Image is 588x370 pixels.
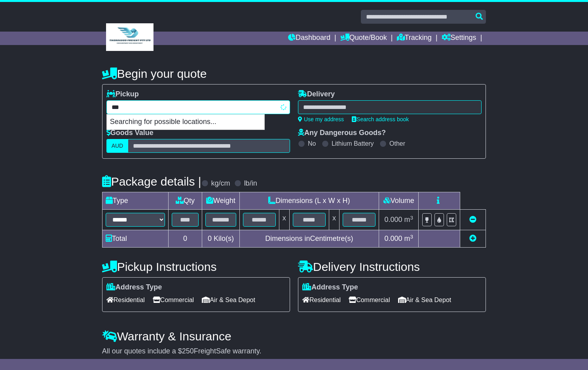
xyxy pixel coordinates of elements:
[102,67,486,80] h4: Begin your quote
[107,115,264,130] p: Searching for possible locations...
[106,129,154,137] label: Goods Value
[469,235,476,242] a: Add new item
[106,100,290,114] typeahead: Please provide city
[298,116,344,122] a: Use my address
[106,139,129,153] label: AUD
[279,210,289,230] td: x
[410,234,413,240] sup: 3
[202,294,255,306] span: Air & Sea Depot
[106,283,162,292] label: Address Type
[102,175,201,188] h4: Package details |
[182,347,194,355] span: 250
[442,32,476,45] a: Settings
[404,235,413,242] span: m
[153,294,194,306] span: Commercial
[397,32,432,45] a: Tracking
[340,32,387,45] a: Quote/Book
[168,230,202,248] td: 0
[102,260,290,273] h4: Pickup Instructions
[298,129,386,137] label: Any Dangerous Goods?
[102,347,486,356] div: All our quotes include a $ FreightSafe warranty.
[106,90,139,99] label: Pickup
[349,294,390,306] span: Commercial
[329,210,340,230] td: x
[102,230,168,248] td: Total
[244,179,257,188] label: lb/in
[404,216,413,224] span: m
[410,215,413,221] sup: 3
[385,216,402,224] span: 0.000
[208,235,212,242] span: 0
[102,192,168,210] td: Type
[389,140,405,147] label: Other
[308,140,316,147] label: No
[168,192,202,210] td: Qty
[239,192,379,210] td: Dimensions (L x W x H)
[385,235,402,242] span: 0.000
[202,230,239,248] td: Kilo(s)
[469,216,476,224] a: Remove this item
[379,192,419,210] td: Volume
[106,294,145,306] span: Residential
[288,32,330,45] a: Dashboard
[332,140,374,147] label: Lithium Battery
[239,230,379,248] td: Dimensions in Centimetre(s)
[302,283,358,292] label: Address Type
[302,294,341,306] span: Residential
[102,330,486,343] h4: Warranty & Insurance
[398,294,451,306] span: Air & Sea Depot
[298,260,486,273] h4: Delivery Instructions
[352,116,409,122] a: Search address book
[202,192,239,210] td: Weight
[298,90,335,99] label: Delivery
[211,179,230,188] label: kg/cm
